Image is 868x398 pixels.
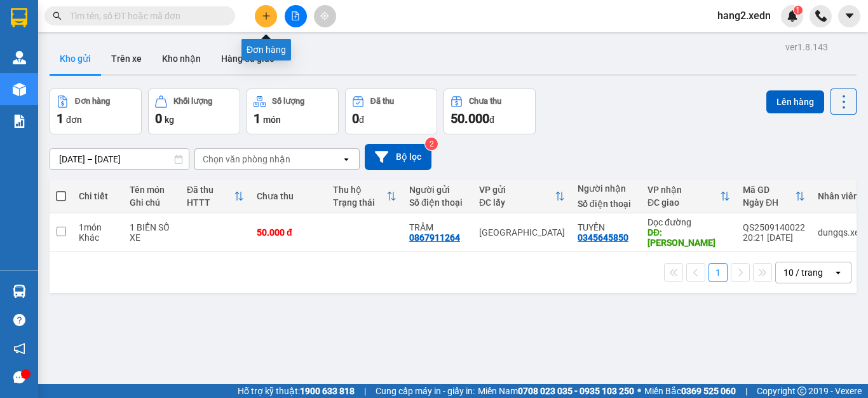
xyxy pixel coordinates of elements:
div: HTTT [187,197,234,208]
div: ĐC giao [648,197,720,208]
div: Khối lượng [173,97,212,106]
span: message [13,371,25,383]
div: Số điện thoại [578,199,635,209]
span: 0 [352,111,359,126]
div: 1 BIỂN SỐ XE [130,222,174,243]
div: Chưa thu [469,97,501,106]
span: kg [165,115,174,125]
span: 1 [57,111,64,126]
span: search [53,11,62,20]
th: Toggle SortBy [641,180,736,213]
span: copyright [797,387,806,395]
button: aim [314,5,336,27]
div: Trạng thái [333,197,386,208]
button: file-add [285,5,307,27]
div: TRÂM [409,222,466,232]
button: plus [255,5,277,27]
button: Kho gửi [50,43,101,74]
div: Số điện thoại [409,197,466,208]
div: Ngày ĐH [743,197,795,208]
span: caret-down [844,10,855,22]
div: ĐC lấy [479,197,555,208]
div: Số lượng [272,97,304,106]
th: Toggle SortBy [327,180,403,213]
strong: 1900 633 818 [300,386,355,396]
span: file-add [291,11,300,20]
div: 20:21 [DATE] [743,232,805,243]
span: món [263,115,281,125]
span: 0 [155,111,162,126]
span: aim [320,11,329,20]
div: 50.000 đ [257,227,320,238]
th: Toggle SortBy [473,180,571,213]
img: warehouse-icon [13,51,26,64]
span: Miền Bắc [644,384,736,398]
div: 0345645850 [578,232,628,243]
span: đ [359,115,364,125]
img: phone-icon [815,10,827,22]
button: Bộ lọc [365,144,431,170]
strong: 0708 023 035 - 0935 103 250 [518,386,634,396]
div: QS2509140022 [743,222,805,232]
div: Khác [79,232,117,243]
button: caret-down [838,5,860,27]
svg: open [833,267,843,278]
div: Ghi chú [130,197,174,208]
span: question-circle [13,314,25,326]
button: Khối lượng0kg [148,89,240,134]
span: đơn [66,115,82,125]
div: ver 1.8.143 [785,40,828,54]
img: warehouse-icon [13,83,26,96]
div: 1 món [79,222,117,232]
span: Hỗ trợ kỹ thuật: [238,384,355,398]
span: Cung cấp máy in - giấy in: [376,384,475,398]
span: 1 [796,6,800,15]
button: Trên xe [101,43,152,74]
span: 50.000 [451,111,489,126]
span: Miền Nam [478,384,634,398]
th: Toggle SortBy [180,180,250,213]
th: Toggle SortBy [736,180,811,213]
div: Thu hộ [333,185,386,195]
input: Select a date range. [50,149,189,169]
sup: 1 [794,6,803,15]
span: hang2.xedn [707,8,781,24]
div: VP gửi [479,185,555,195]
div: Đơn hàng [241,39,291,60]
button: Kho nhận [152,43,211,74]
div: Chưa thu [257,191,320,201]
img: logo-vxr [11,8,27,27]
input: Tìm tên, số ĐT hoặc mã đơn [70,9,220,23]
span: ⚪️ [637,388,641,394]
span: | [364,384,366,398]
img: warehouse-icon [13,285,26,298]
div: Dọc đường [648,217,730,227]
strong: 0369 525 060 [681,386,736,396]
div: Đã thu [187,185,234,195]
img: icon-new-feature [787,10,798,22]
button: Lên hàng [766,90,824,113]
div: Đơn hàng [75,97,110,106]
div: Người nhận [578,183,635,194]
div: VP nhận [648,185,720,195]
span: plus [262,11,271,20]
button: Hàng đã giao [211,43,285,74]
button: Số lượng1món [247,89,339,134]
span: | [745,384,747,398]
div: Mã GD [743,185,795,195]
span: đ [489,115,494,125]
div: [GEOGRAPHIC_DATA] [479,227,565,238]
div: Người gửi [409,185,466,195]
svg: open [341,154,351,164]
div: DĐ: PHAN THIẾT [648,227,730,248]
div: 0867911264 [409,232,460,243]
button: Đơn hàng1đơn [50,89,142,134]
div: TUYỀN [578,222,635,232]
div: Chi tiết [79,191,117,201]
span: 1 [254,111,261,126]
button: Đã thu0đ [345,89,437,134]
img: solution-icon [13,115,26,128]
span: notification [13,343,25,355]
div: Chọn văn phòng nhận [203,153,290,166]
sup: 2 [425,138,438,150]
